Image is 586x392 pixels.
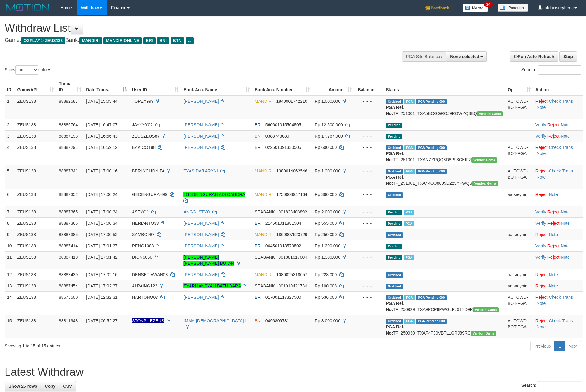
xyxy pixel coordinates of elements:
[15,142,56,165] td: ZEUS138
[472,181,498,186] span: Vendor URL: https://trx31.1velocity.biz
[143,37,155,44] span: BRI
[547,134,560,139] a: Reject
[183,209,210,214] a: ANGGI STYO
[132,283,157,288] span: ALPAING123
[533,251,583,269] td: · ·
[357,254,381,260] div: - - -
[59,134,78,139] span: 88887193
[404,255,414,260] span: Marked by aafanarl
[386,134,402,139] span: Pending
[386,232,403,238] span: Grabbed
[255,295,262,300] span: BRI
[255,272,273,277] span: MANDIRI
[386,301,404,312] b: PGA Ref. No:
[183,295,219,300] a: [PERSON_NAME]
[132,99,154,104] span: TOPEX999
[15,291,56,315] td: ZEUS138
[386,284,403,289] span: Grabbed
[15,280,56,291] td: ZEUS138
[535,255,546,260] a: Verify
[255,318,262,323] span: BNI
[183,221,219,226] a: [PERSON_NAME]
[402,51,446,62] div: PGA Site Balance /
[255,221,262,226] span: BRI
[535,318,548,323] a: Reject
[533,280,583,291] td: ·
[535,295,548,300] a: Reject
[386,192,403,198] span: Grabbed
[183,168,218,173] a: TYAS DWI ARYNI
[59,295,78,300] span: 88675500
[59,145,78,150] span: 88887291
[383,165,505,189] td: TF_251001_TXA44OU8895D225YFWQS
[15,315,56,338] td: ZEUS138
[386,105,404,116] b: PGA Ref. No:
[86,145,117,150] span: [DATE] 16:59:12
[315,318,340,323] span: Rp 3.000.000
[505,269,533,280] td: aafsreynim
[132,134,160,139] span: ZEUSZEUS87
[354,78,384,95] th: Balance
[21,37,65,44] span: OXPLAY > ZEUS138
[383,78,505,95] th: Status
[315,295,337,300] span: Rp 536.000
[549,145,573,150] a: Check Trans
[537,151,546,156] a: Note
[86,168,117,173] span: [DATE] 17:00:16
[5,381,41,391] a: Show 25 rows
[554,341,565,351] a: 1
[535,243,546,248] a: Verify
[357,98,381,104] div: - - -
[533,206,583,217] td: · ·
[15,130,56,142] td: ZEUS138
[86,192,117,197] span: [DATE] 17:00:24
[5,291,15,315] td: 14
[386,255,402,260] span: Pending
[505,291,533,315] td: AUTOWD-BOT-PGA
[533,130,583,142] td: · ·
[132,272,168,277] span: DENSETIAWAN08
[63,384,72,389] span: CSV
[505,189,533,206] td: aafsreynim
[357,231,381,238] div: - - -
[157,37,169,44] span: BNI
[279,283,307,288] span: Copy 901019421734 to clipboard
[86,295,117,300] span: [DATE] 12:32:31
[549,232,558,237] a: Note
[183,99,219,104] a: [PERSON_NAME]
[383,315,505,338] td: TF_250930_TXAF4PJ0VBTLLGRJ89RC
[181,78,252,95] th: Bank Acc. Name: activate to sort column ascending
[535,283,548,288] a: Reject
[535,192,548,197] a: Reject
[537,105,546,110] a: Note
[386,145,403,150] span: Grabbed
[315,192,337,197] span: Rp 360.000
[265,243,301,248] span: Copy 064501018579502 to clipboard
[59,99,78,104] span: 88882587
[86,318,117,323] span: [DATE] 06:52:27
[561,255,570,260] a: Note
[404,221,414,226] span: Marked by aafanarl
[565,341,581,351] a: Next
[416,169,447,174] span: PGA Pending
[535,209,546,214] a: Verify
[535,145,548,150] a: Reject
[315,243,340,248] span: Rp 1.300.000
[446,51,487,62] button: None selected
[86,99,117,104] span: [DATE] 15:05:44
[315,99,340,104] span: Rp 1.000.000
[416,295,447,300] span: PGA Pending
[41,381,59,391] a: Copy
[255,232,273,237] span: MANDIRI
[533,142,583,165] td: · ·
[561,221,570,226] a: Note
[183,272,219,277] a: [PERSON_NAME]
[255,209,275,214] span: SEABANK
[86,221,117,226] span: [DATE] 17:00:34
[255,145,262,150] span: BRI
[79,37,102,44] span: MANDIRI
[9,384,37,389] span: Show 25 rows
[533,78,583,95] th: Action
[59,243,78,248] span: 88887414
[171,37,184,44] span: BTN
